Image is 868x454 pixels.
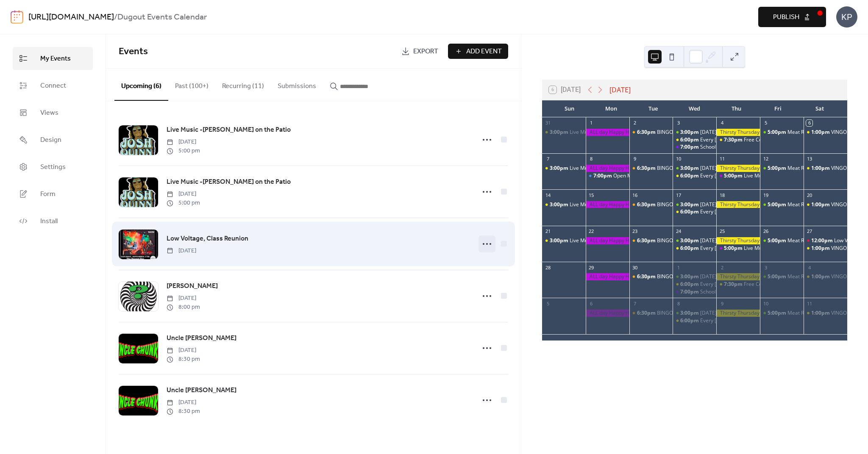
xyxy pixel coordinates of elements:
[680,136,700,144] span: 6:00pm
[700,310,747,317] div: [DATE] Chef Special
[609,85,631,95] div: [DATE]
[680,208,700,216] span: 6:00pm
[806,156,812,162] div: 13
[545,156,551,162] div: 7
[168,69,215,100] button: Past (100+)
[550,237,570,244] span: 3:00pm
[680,281,700,288] span: 6:00pm
[637,129,657,136] span: 6:30pm
[167,398,200,407] span: [DATE]
[167,246,196,255] span: [DATE]
[657,237,704,244] div: BINGO on Tuesdays
[673,201,716,208] div: Wednesday Chef Special
[542,165,586,172] div: Live Music on the Patio- SUNDAY FUNDAY
[570,165,665,172] div: Live Music on the Patio- [DATE] FUNDAY
[167,281,218,292] a: [PERSON_NAME]
[787,310,815,317] div: Meat Raffle
[40,108,58,118] span: Views
[700,201,747,208] div: [DATE] Chef Special
[804,245,847,252] div: VINGO Music Video Bingo @ the Dugout!
[586,165,629,172] div: ALL day Happy Hour!
[804,310,847,317] div: VINGO Music Video Bingo @ the Dugout!
[28,9,114,25] a: [URL][DOMAIN_NAME]
[588,120,595,126] div: 1
[806,192,812,198] div: 20
[806,300,812,307] div: 11
[271,69,323,100] button: Submissions
[762,120,769,126] div: 5
[632,156,638,162] div: 9
[570,201,665,208] div: Live Music on the Patio- [DATE] FUNDAY
[675,120,682,126] div: 3
[40,162,66,172] span: Settings
[724,281,744,288] span: 7:30pm
[680,165,700,172] span: 3:00pm
[637,201,657,208] span: 6:30pm
[586,310,629,317] div: ALL day Happy Hour!
[588,156,595,162] div: 8
[811,245,831,252] span: 1:00pm
[700,281,815,288] div: Every [DATE]-Game night, prizes and giveaways!
[167,333,236,343] span: Uncle [PERSON_NAME]
[724,136,744,144] span: 7:30pm
[811,310,831,317] span: 1:00pm
[716,165,760,172] div: Thirsty Thursdays- $10 mix and match buckets
[542,129,586,136] div: Live Music on the Patio- SUNDAY FUNDAY
[673,237,716,244] div: Wednesday Chef Special
[632,264,638,271] div: 30
[787,273,815,280] div: Meat Raffle
[657,201,704,208] div: BINGO on Tuesdays
[724,245,744,252] span: 5:00pm
[811,273,831,280] span: 1:00pm
[13,128,93,151] a: Design
[719,120,725,126] div: 4
[760,237,804,244] div: Meat Raffle
[673,136,716,144] div: Every Wednesday-Game night, prizes and giveaways!
[637,310,657,317] span: 6:30pm
[675,264,682,271] div: 1
[719,192,725,198] div: 18
[673,144,716,151] div: School of Rock Band- Live Music FREE
[762,228,769,235] div: 26
[836,6,857,28] div: KP
[673,245,716,252] div: Every Wednesday-Game night, prizes and giveaways!
[768,273,787,280] span: 5:00pm
[716,245,760,252] div: Live Music -Josh Quinn on the Patio
[629,273,673,280] div: BINGO on Tuesdays
[167,125,291,136] a: Live Music -[PERSON_NAME] on the Patio
[811,129,831,136] span: 1:00pm
[804,237,847,244] div: Low Voltage, Class Reunion
[724,172,744,180] span: 5:00pm
[673,208,716,216] div: Every Wednesday-Game night, prizes and giveaways!
[804,201,847,208] div: VINGO Music Video Bingo @ the Dugout!
[114,69,168,101] button: Upcoming (6)
[680,144,700,151] span: 7:00pm
[40,54,71,64] span: My Events
[545,120,551,126] div: 31
[768,201,787,208] span: 5:00pm
[550,129,570,136] span: 3:00pm
[13,183,93,205] a: Form
[804,129,847,136] div: VINGO Music Video Bingo @ the Dugout!
[675,300,682,307] div: 8
[167,407,200,416] span: 8:30 pm
[700,144,788,151] div: School of Rock Band- Live Music FREE
[167,385,236,396] span: Uncle [PERSON_NAME]
[680,172,700,180] span: 6:00pm
[629,310,673,317] div: BINGO on Tuesdays
[40,81,66,91] span: Connect
[40,135,61,145] span: Design
[716,237,760,244] div: Thirsty Thursdays- $10 mix and match buckets
[760,201,804,208] div: Meat Raffle
[719,300,725,307] div: 9
[593,172,613,180] span: 7:00pm
[629,237,673,244] div: BINGO on Tuesdays
[114,9,117,25] b: /
[680,288,700,296] span: 7:00pm
[167,355,200,364] span: 8:30 pm
[760,129,804,136] div: Meat Raffle
[588,228,595,235] div: 22
[680,245,700,252] span: 6:00pm
[167,233,248,244] a: Low Voltage, Class Reunion
[716,281,760,288] div: Free Comedy Show 1st Thursday of every month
